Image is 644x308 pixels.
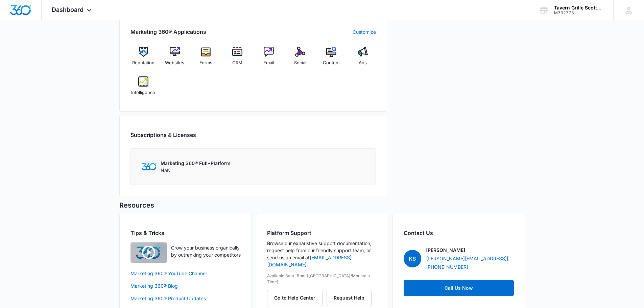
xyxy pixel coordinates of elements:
[193,47,219,71] a: Forms
[426,246,465,254] p: [PERSON_NAME]
[554,10,603,15] div: account id
[130,282,241,289] a: Marketing 360® Blog
[426,255,514,262] a: [PERSON_NAME][EMAIL_ADDRESS][PERSON_NAME][DOMAIN_NAME]
[404,229,514,237] h2: Contact Us
[267,273,377,285] p: Available 8am-5pm ([GEOGRAPHIC_DATA]/Mountain Time)
[131,89,155,96] span: Intelligence
[130,131,196,139] h2: Subscriptions & Licenses
[130,76,157,101] a: Intelligence
[287,47,313,71] a: Social
[171,244,241,258] p: Grow your business organically by outranking your competitors
[142,163,157,170] img: Marketing 360 Logo
[294,60,306,66] span: Social
[327,290,372,306] button: Request Help
[327,295,372,301] a: Request Help
[426,263,468,270] a: [PHONE_NUMBER]
[161,160,231,167] p: Marketing 360® Full-Platform
[256,47,282,71] a: Email
[130,47,157,71] a: Reputation
[130,28,206,36] h2: Marketing 360® Applications
[130,229,241,237] h2: Tips & Tricks
[318,47,344,71] a: Content
[165,60,184,66] span: Websites
[404,280,514,296] a: Call Us Now
[267,290,323,306] button: Go to Help Center
[359,60,367,66] span: Ads
[353,28,376,35] a: Customize
[323,60,340,66] span: Content
[130,270,241,277] a: Marketing 360® YouTube Channel
[132,60,154,66] span: Reputation
[267,229,377,237] h2: Platform Support
[263,60,274,66] span: Email
[554,5,603,10] div: account name
[224,47,251,71] a: CRM
[350,47,376,71] a: Ads
[162,47,188,71] a: Websites
[130,295,241,302] a: Marketing 360® Product Updates
[267,240,377,268] p: Browse our exhaustive support documentation, request help from our friendly support team, or send...
[232,60,242,66] span: CRM
[267,295,327,301] a: Go to Help Center
[199,60,212,66] span: Forms
[52,6,84,13] span: Dashboard
[119,200,525,210] h5: Resources
[404,250,421,267] span: KS
[130,242,167,263] img: Quick Overview Video
[161,160,231,174] div: NaN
